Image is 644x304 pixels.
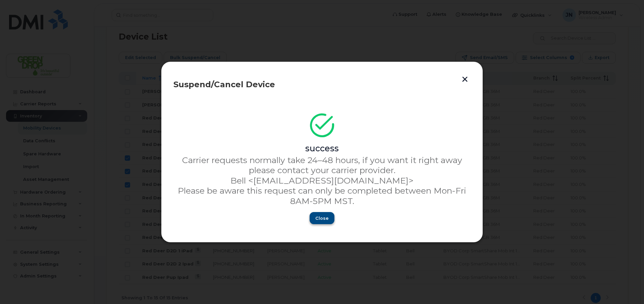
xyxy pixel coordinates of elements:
[310,212,334,224] button: Close
[173,81,471,89] div: Suspend/Cancel Device
[315,215,329,221] span: Close
[173,175,471,186] p: Bell <[EMAIL_ADDRESS][DOMAIN_NAME]>
[173,186,471,206] p: Please be aware this request can only be completed between Mon-Fri 8AM-5PM MST.
[173,143,471,153] div: success
[173,155,471,175] p: Carrier requests normally take 24–48 hours, if you want it right away please contact your carrier...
